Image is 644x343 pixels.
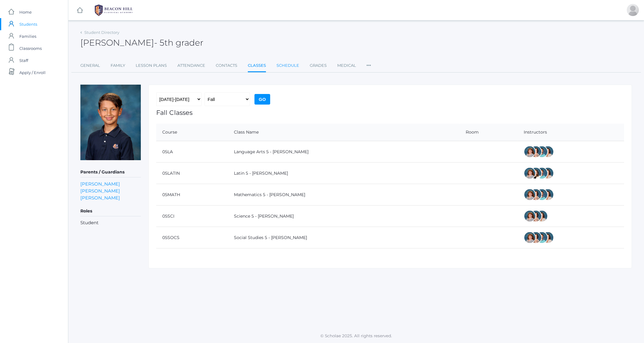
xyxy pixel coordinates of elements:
[530,231,542,244] div: Rebecca Salazar
[84,30,119,35] a: Student Directory
[337,60,356,72] a: Medical
[536,146,548,158] div: Westen Taylor
[19,30,36,42] span: Families
[234,149,309,154] a: Language Arts 5 - [PERSON_NAME]
[234,170,288,176] a: Latin 5 - [PERSON_NAME]
[156,227,228,248] td: 05SOCS
[19,6,32,18] span: Home
[156,205,228,227] td: 05SCI
[80,194,120,201] a: [PERSON_NAME]
[536,167,548,179] div: Westen Taylor
[248,60,266,73] a: Classes
[524,146,536,158] div: Sarah Bence
[19,66,46,79] span: Apply / Enroll
[19,54,28,66] span: Staff
[234,192,305,197] a: Mathematics 5 - [PERSON_NAME]
[234,213,294,219] a: Science 5 - [PERSON_NAME]
[536,231,548,244] div: Westen Taylor
[530,146,542,158] div: Rebecca Salazar
[542,189,554,201] div: Cari Burke
[460,124,518,141] th: Room
[530,189,542,201] div: Rebecca Salazar
[627,4,639,16] div: Bobby Langin
[542,167,554,179] div: Cari Burke
[277,60,299,72] a: Schedule
[80,85,141,160] img: Levi Dailey-Langin
[542,146,554,158] div: Cari Burke
[524,189,536,201] div: Sarah Bence
[524,167,536,179] div: Sarah Bence
[156,124,228,141] th: Course
[80,219,141,226] li: Student
[80,180,120,187] a: [PERSON_NAME]
[19,42,42,54] span: Classrooms
[156,109,624,116] h1: Fall Classes
[216,60,237,72] a: Contacts
[111,60,125,72] a: Family
[530,210,542,222] div: Rebecca Salazar
[177,60,205,72] a: Attendance
[524,210,536,222] div: Sarah Bence
[91,3,136,18] img: BHCALogos-05-308ed15e86a5a0abce9b8dd61676a3503ac9727e845dece92d48e8588c001991.png
[19,18,37,30] span: Students
[136,60,167,72] a: Lesson Plans
[80,60,100,72] a: General
[156,141,228,163] td: 05LA
[80,38,203,47] h2: [PERSON_NAME]
[254,94,270,105] input: Go
[228,124,460,141] th: Class Name
[518,124,624,141] th: Instructors
[68,333,644,339] p: © Scholae 2025. All rights reserved.
[80,167,141,177] h5: Parents / Guardians
[234,235,307,240] a: Social Studies 5 - [PERSON_NAME]
[530,167,542,179] div: Teresa Deutsch
[310,60,327,72] a: Grades
[156,184,228,205] td: 05MATH
[80,206,141,216] h5: Roles
[542,231,554,244] div: Cari Burke
[154,37,203,48] span: - 5th grader
[80,187,120,194] a: [PERSON_NAME]
[536,189,548,201] div: Westen Taylor
[536,210,548,222] div: Cari Burke
[524,231,536,244] div: Sarah Bence
[156,163,228,184] td: 05LATIN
